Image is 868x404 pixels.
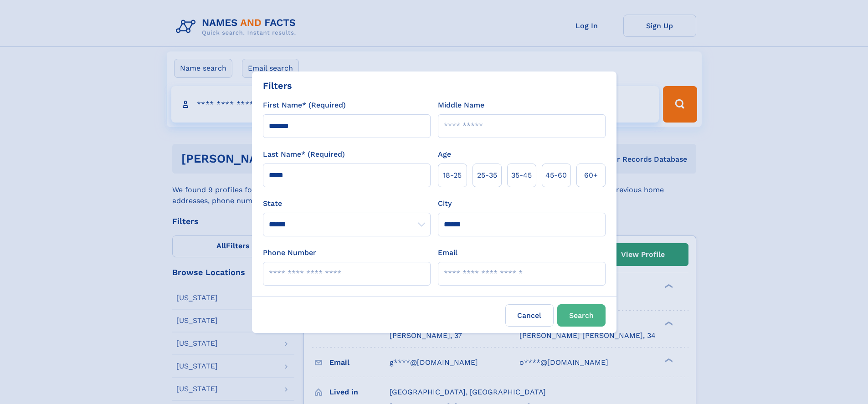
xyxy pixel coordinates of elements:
label: First Name* (Required) [263,100,346,111]
label: Email [438,247,457,258]
span: 60+ [584,170,598,181]
label: Cancel [505,304,554,327]
span: 45‑60 [545,170,567,181]
label: Last Name* (Required) [263,149,345,160]
label: Phone Number [263,247,316,258]
label: State [263,198,431,209]
span: 25‑35 [477,170,497,181]
span: 35‑45 [511,170,532,181]
div: Filters [263,79,292,92]
label: City [438,198,452,209]
span: 18‑25 [443,170,462,181]
button: Search [557,304,606,327]
label: Age [438,149,451,160]
label: Middle Name [438,100,484,111]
